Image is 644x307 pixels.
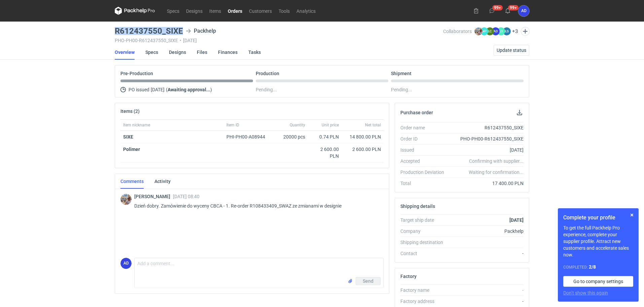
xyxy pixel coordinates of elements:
strong: [DATE] [509,217,524,223]
button: AD [518,5,529,17]
span: ( [166,87,168,92]
a: Items [206,7,224,15]
span: Item ID [226,122,239,128]
button: Download PO [515,109,524,117]
div: Completed: [563,264,633,271]
span: Send [363,279,373,283]
h2: Shipping details [400,204,435,209]
a: Orders [224,7,246,15]
p: Production [256,71,279,76]
button: Don’t show this again [563,289,608,296]
a: Finances [218,45,238,60]
div: PO issued [120,86,253,94]
div: - [450,298,524,305]
span: [DATE] [151,86,165,94]
a: Activity [154,174,171,189]
a: Files [197,45,207,60]
span: [DATE] 08:40 [173,194,200,199]
div: Contact [400,250,450,257]
figcaption: ŁC [486,27,494,35]
div: Shipping destination [400,239,450,246]
strong: 2 / 8 [589,264,596,270]
div: Target ship date [400,217,450,223]
figcaption: ŁD [497,27,505,35]
h1: Complete your profile [563,214,633,222]
strong: Awaiting approval... [168,87,210,92]
svg: Packhelp Pro [115,7,155,15]
a: Specs [145,45,158,60]
figcaption: AD [120,258,132,269]
button: Send [356,277,381,285]
div: 2 600.00 PLN [344,146,381,153]
a: Tasks [248,45,261,60]
figcaption: MP [480,27,488,35]
span: • [180,38,181,43]
button: 99+ [487,5,497,16]
a: Customers [246,7,275,15]
div: 0.74 PLN [311,133,339,140]
button: 99+ [502,5,513,16]
a: Designs [169,45,186,60]
a: Analytics [293,7,319,15]
span: Update status [497,48,526,53]
div: PHO-PH00-R612437550_SIXE [450,135,524,142]
button: Edit collaborators [521,27,530,36]
div: Anita Dolczewska [518,5,529,17]
h2: Items (2) [120,109,140,114]
span: Net total [365,122,381,128]
div: Packhelp [450,228,524,235]
div: Order name [400,124,450,131]
span: Quantity [290,122,305,128]
div: Company [400,228,450,235]
div: 2 600.00 PLN [311,146,339,159]
a: Go to company settings [563,276,633,287]
div: 20000 pcs [274,131,308,143]
strong: SIXE [123,134,133,140]
span: Collaborators [443,29,472,34]
div: Total [400,180,450,187]
a: Specs [164,7,183,15]
div: PHO-PH00-R612437550_SIXE [DATE] [115,38,443,43]
div: Production Deviation [400,169,450,176]
a: Tools [275,7,293,15]
div: R612437550_SIXE [450,124,524,131]
div: Pending... [391,86,524,94]
figcaption: AD [492,27,500,35]
div: - [450,250,524,257]
div: [DATE] [450,147,524,153]
p: To get the full Packhelp Pro experience, complete your supplier profile. Attract new customers an... [563,224,633,258]
h2: Purchase order [400,110,433,115]
div: 17 400.00 PLN [450,180,524,187]
strong: Polimer [123,147,140,152]
div: Packhelp [186,27,216,35]
a: Comments [120,174,144,189]
div: Order ID [400,135,450,142]
img: Michał Palasek [474,27,482,35]
span: Pending... [256,86,277,94]
span: ) [210,87,212,92]
span: Item nickname [123,122,150,128]
a: Overview [115,45,135,60]
p: Dzień dobry. Zamówienie do wyceny CBCA - 1. Re-order R108433409_SWAZ ze zmianami w designie [134,202,378,210]
button: Update status [494,45,529,56]
span: Unit price [322,122,339,128]
div: Factory address [400,298,450,305]
em: Waiting for confirmation... [469,169,524,176]
button: Skip for now [628,211,636,219]
p: Shipment [391,71,412,76]
a: Designs [183,7,206,15]
figcaption: ŁS [503,27,511,35]
div: - [450,287,524,294]
img: Michał Palasek [120,194,132,205]
div: Accepted [400,158,450,164]
em: Confirming with supplier... [469,158,524,164]
p: Pre-Production [120,71,153,76]
div: Anita Dolczewska [120,258,132,269]
div: Factory name [400,287,450,294]
span: [PERSON_NAME] [134,194,173,199]
h3: R612437550_SIXE [115,27,183,35]
div: 14 800.00 PLN [344,133,381,140]
div: Issued [400,147,450,153]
